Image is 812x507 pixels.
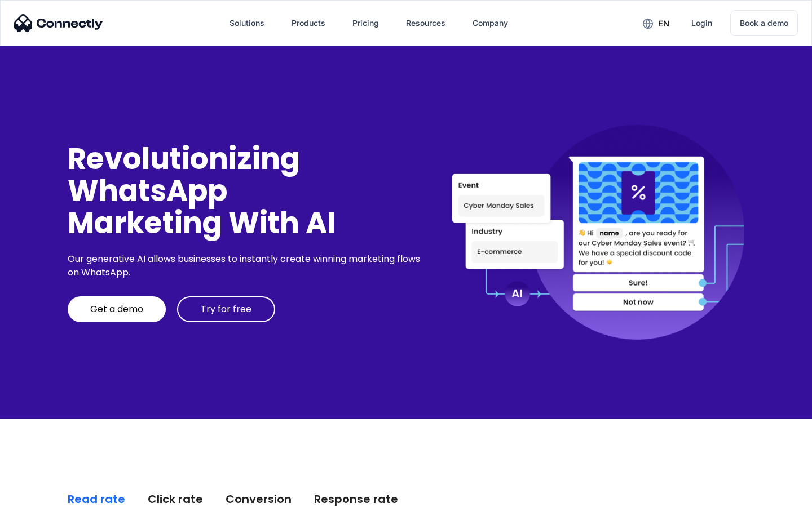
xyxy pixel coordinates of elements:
div: Solutions [230,15,264,31]
div: en [658,16,669,32]
div: Login [691,15,712,31]
div: Conversion [226,491,292,507]
ul: Language list [23,487,68,503]
div: Click rate [148,491,203,507]
div: Read rate [68,491,125,507]
div: Pricing [352,15,379,31]
a: Book a demo [730,10,798,36]
div: Our generative AI allows businesses to instantly create winning marketing flows on WhatsApp. [68,252,424,279]
div: Company [473,15,508,31]
a: Try for free [177,296,275,322]
img: Connectly Logo [14,14,103,32]
div: Products [292,15,325,31]
div: Try for free [201,304,251,315]
div: Resources [406,15,445,31]
div: Get a demo [90,304,143,315]
a: Login [682,10,721,37]
a: Get a demo [68,296,166,322]
div: Revolutionizing WhatsApp Marketing With AI [68,143,424,239]
div: Response rate [314,491,398,507]
a: Pricing [343,10,388,37]
aside: Language selected: English [11,487,68,503]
